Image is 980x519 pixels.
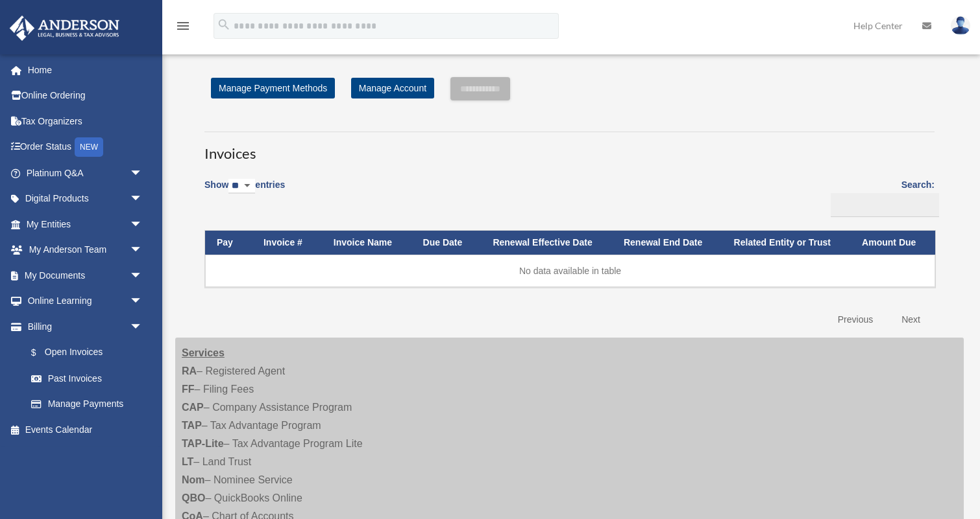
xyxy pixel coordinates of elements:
[481,231,612,255] th: Renewal Effective Date: activate to sort column ascending
[204,177,285,207] label: Show entries
[9,288,162,314] a: Online Learningarrow_drop_down
[9,57,162,83] a: Home
[130,237,156,264] span: arrow_drop_down
[204,132,935,164] h3: Invoices
[9,83,162,109] a: Online Ordering
[130,211,156,238] span: arrow_drop_down
[175,23,191,34] a: menu
[612,231,722,255] th: Renewal End Date: activate to sort column ascending
[182,492,205,503] strong: QBO
[892,306,930,333] a: Next
[411,231,482,255] th: Due Date: activate to sort column ascending
[850,231,935,255] th: Amount Due: activate to sort column ascending
[18,340,149,366] a: $Open Invoices
[182,456,193,467] strong: LT
[18,391,156,417] a: Manage Payments
[182,347,225,358] strong: Services
[252,231,322,255] th: Invoice #: activate to sort column ascending
[228,179,255,194] select: Showentries
[130,186,156,213] span: arrow_drop_down
[130,262,156,289] span: arrow_drop_down
[182,384,195,395] strong: FF
[828,306,883,333] a: Previous
[130,288,156,315] span: arrow_drop_down
[211,78,335,98] a: Manage Payment Methods
[75,137,103,157] div: NEW
[205,231,252,255] th: Pay: activate to sort column descending
[9,108,162,134] a: Tax Organizers
[9,314,156,340] a: Billingarrow_drop_down
[217,17,231,32] i: search
[130,314,156,340] span: arrow_drop_down
[722,231,851,255] th: Related Entity or Trust: activate to sort column ascending
[826,177,935,217] label: Search:
[182,402,204,413] strong: CAP
[9,237,162,263] a: My Anderson Teamarrow_drop_down
[182,474,205,485] strong: Nom
[175,18,191,34] i: menu
[9,211,162,237] a: My Entitiesarrow_drop_down
[322,231,411,255] th: Invoice Name: activate to sort column ascending
[205,255,935,287] td: No data available in table
[9,134,162,161] a: Order StatusNEW
[130,160,156,187] span: arrow_drop_down
[182,420,202,431] strong: TAP
[9,160,162,186] a: Platinum Q&Aarrow_drop_down
[182,365,197,376] strong: RA
[6,16,123,41] img: Anderson Advisors Platinum Portal
[182,438,224,449] strong: TAP-Lite
[351,78,434,98] a: Manage Account
[18,365,156,391] a: Past Invoices
[9,186,162,212] a: Digital Productsarrow_drop_down
[951,16,970,35] img: User Pic
[831,193,939,218] input: Search:
[38,345,45,361] span: $
[9,262,162,288] a: My Documentsarrow_drop_down
[9,417,162,443] a: Events Calendar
